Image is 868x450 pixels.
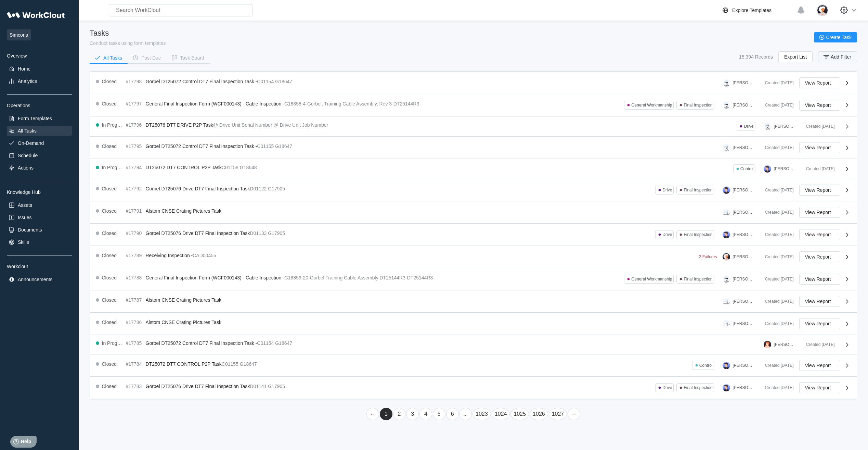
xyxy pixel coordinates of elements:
a: Closed#17795Gorbel DT25072 Control DT7 Final Inspection Task -C01155G18647[PERSON_NAME]Created [D... [90,137,857,159]
img: user-5.png [764,165,771,173]
div: In Progress [102,122,123,128]
div: Schedule [18,153,38,158]
span: - [301,101,303,107]
img: clout-09.png [723,209,730,216]
div: Created [DATE] [760,321,794,326]
input: Search WorkClout [109,4,252,16]
img: clout-01.png [764,123,771,130]
img: user-5.png [723,362,730,369]
div: [PERSON_NAME] [733,232,754,237]
div: [PERSON_NAME] [733,145,754,150]
div: Documents [18,227,42,233]
mark: C01155 [222,361,238,367]
div: Closed [102,320,117,325]
span: Gorbel DT25072 Control DT7 Final Inspection Task - [146,340,257,346]
div: Created [DATE] [760,145,794,150]
a: Page 5 [433,408,445,420]
span: - [301,275,303,280]
span: - [308,275,310,280]
span: View Report [805,299,831,304]
div: Final Inspection [684,277,712,282]
mark: CAD00455 [193,253,216,258]
div: [PERSON_NAME] [733,321,754,326]
span: Create Task [826,35,852,40]
a: In Progress#17785Gorbel DT25072 Control DT7 Final Inspection Task -C01154G18647[PERSON_NAME]Creat... [90,335,857,354]
img: user-2.png [764,341,771,348]
mark: G17905 [268,186,285,191]
div: All Tasks [18,128,37,134]
div: Closed [102,275,117,280]
a: Page 3 [406,408,419,420]
mark: G17905 [268,230,285,236]
div: #17786 [126,320,143,325]
div: Final Inspection [684,385,712,390]
a: Home [7,64,72,74]
div: Created [DATE] [760,385,794,390]
a: Form Templates [7,114,72,123]
div: Final Inspection [684,232,712,237]
mark: @ Drive Unit Job Number [273,122,328,128]
img: clout-01.png [723,275,730,283]
div: #17794 [126,165,143,170]
div: Created [DATE] [760,299,794,304]
div: Overview [7,53,72,59]
span: View Report [805,254,831,259]
div: 2 Failures [699,254,717,259]
mark: C01154 [257,79,274,84]
div: [PERSON_NAME] [774,342,795,347]
div: [PERSON_NAME] [733,210,754,215]
a: Closed#17791Alstom CNSE Crating Pictures Task[PERSON_NAME]Created [DATE]View Report [90,201,857,224]
mark: C01155 [257,143,274,149]
span: View Report [805,277,831,282]
mark: @ Drive Unit Serial Number [213,122,272,128]
div: [PERSON_NAME] [733,80,754,85]
mark: 4 [234,101,237,107]
div: Closed [102,101,117,107]
div: #17796 [126,122,143,128]
span: General Final Inspection Form (WCF0001 [146,101,235,107]
a: Page 1027 [549,408,567,420]
div: #17797 [126,101,143,107]
span: View Report [805,145,831,150]
div: Analytics [18,78,37,84]
mark: 4 [303,101,306,107]
img: clout-09.png [723,320,730,327]
span: View Report [805,321,831,326]
button: View Report [799,77,840,88]
div: Drive [662,232,672,237]
img: clout-01.png [723,101,730,109]
img: clout-09.png [723,298,730,305]
div: [PERSON_NAME] [733,188,754,192]
a: Announcements [7,275,72,284]
a: Next page [568,408,580,420]
a: Page 1024 [492,408,510,420]
mark: Gorbel Training Cable Assembly DT25144R3 [310,275,405,280]
span: Gorbel DT25076 Drive DT7 Final Inspection Task [146,230,250,236]
div: #17792 [126,186,143,191]
span: DT25072 DT7 CONTROL P2P Task [146,165,222,170]
span: Add Filter [831,54,851,59]
div: #17798 [126,79,143,84]
mark: D01141 [250,384,267,389]
mark: G18647 [275,340,292,346]
div: [PERSON_NAME] [733,299,754,304]
div: #17789 [126,253,143,258]
span: DT25076 DT7 DRIVE P2P Task [146,122,213,128]
div: In Progress [102,165,123,170]
img: user-4.png [723,253,730,261]
a: Closed#17792Gorbel DT25076 Drive DT7 Final Inspection TaskD01122G17905DriveFinal Inspection[PERSO... [90,179,857,201]
div: Created [DATE] [760,80,794,85]
a: Schedule [7,151,72,160]
a: Closed#17783Gorbel DT25076 Drive DT7 Final Inspection TaskD01141G17905DriveFinal Inspection[PERSO... [90,377,857,399]
span: Gorbel DT25072 Control DT7 Final Inspection Task - [146,79,257,84]
div: #17783 [126,384,143,389]
mark: G18647 [240,361,257,367]
span: - [405,275,407,280]
a: Closed#17798Gorbel DT25072 Control DT7 Final Inspection Task -C01154G18647[PERSON_NAME]Created [D... [90,72,857,94]
div: Closed [102,230,117,236]
mark: 20 [303,275,308,280]
a: Page 1025 [510,408,529,420]
div: Closed [102,384,117,389]
div: Closed [102,208,117,214]
div: Explore Templates [732,8,772,13]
